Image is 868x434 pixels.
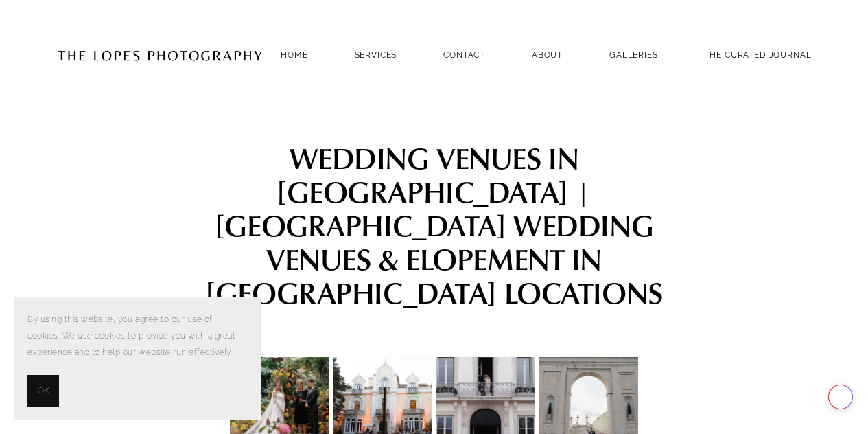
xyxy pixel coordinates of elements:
[609,45,658,64] a: GALLERIES
[38,382,49,399] span: OK
[187,141,681,309] h1: WEDDING VENUES IN [GEOGRAPHIC_DATA] | [GEOGRAPHIC_DATA] WEDDING VENUES & ELOPEMENT IN [GEOGRAPHIC...
[443,45,485,64] a: Contact
[27,311,247,361] p: By using this website, you agree to our use of cookies. We use cookies to provide you with a grea...
[705,45,812,64] a: THE CURATED JOURNAL
[27,375,59,407] button: OK
[355,50,397,60] a: SERVICES
[57,21,263,89] img: Portugal Wedding Photographer | The Lopes Photography
[532,45,563,64] a: ABOUT
[281,45,307,64] a: Home
[14,297,261,420] section: Cookie banner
